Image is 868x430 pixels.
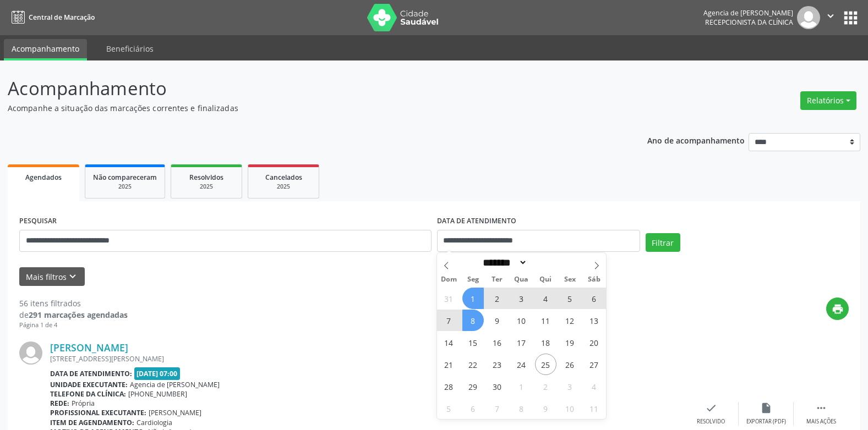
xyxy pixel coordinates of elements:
span: Setembro 19, 2025 [559,332,581,353]
span: Outubro 4, 2025 [583,376,605,397]
button: apps [841,8,860,27]
label: PESQUISAR [19,213,57,230]
i: check [705,402,717,414]
select: Month [479,257,528,268]
div: de [19,309,128,321]
p: Ano de acompanhamento [647,133,745,147]
span: Outubro 8, 2025 [511,398,532,419]
span: Recepcionista da clínica [705,18,793,27]
span: Setembro 18, 2025 [535,332,556,353]
i: keyboard_arrow_down [67,271,79,283]
span: Setembro 30, 2025 [487,376,508,397]
span: Setembro 22, 2025 [462,354,484,375]
span: Qui [533,276,558,283]
span: Outubro 3, 2025 [559,376,581,397]
span: Outubro 9, 2025 [535,398,556,419]
span: Outubro 1, 2025 [511,376,532,397]
span: Setembro 5, 2025 [559,288,581,309]
div: Página 1 de 4 [19,321,128,330]
i:  [815,402,827,414]
input: Year [527,257,564,268]
span: Setembro 1, 2025 [462,288,484,309]
div: 2025 [93,183,157,191]
a: Beneficiários [99,39,161,58]
span: Setembro 25, 2025 [535,354,556,375]
span: Central de Marcação [29,13,95,22]
strong: 291 marcações agendadas [29,310,128,320]
img: img [797,6,820,29]
b: Rede: [50,399,69,408]
p: Acompanhe a situação das marcações correntes e finalizadas [8,102,604,114]
span: Setembro 9, 2025 [487,310,508,331]
img: img [19,341,42,365]
label: DATA DE ATENDIMENTO [437,213,516,230]
div: 56 itens filtrados [19,297,128,309]
span: Não compareceram [93,173,157,182]
a: [PERSON_NAME] [50,341,128,354]
span: Agendados [25,173,62,182]
span: Outubro 7, 2025 [487,398,508,419]
span: [DATE] 07:00 [134,367,181,380]
span: Cardiologia [137,418,172,427]
span: [PERSON_NAME] [149,408,201,417]
div: [STREET_ADDRESS][PERSON_NAME] [50,354,684,363]
span: Setembro 16, 2025 [487,332,508,353]
span: Sex [558,276,582,283]
span: Setembro 15, 2025 [462,332,484,353]
button: Filtrar [646,233,680,252]
span: Outubro 6, 2025 [462,398,484,419]
span: Outubro 10, 2025 [559,398,581,419]
button: print [826,297,849,320]
span: Setembro 6, 2025 [583,288,605,309]
div: 2025 [179,183,234,191]
i: print [832,303,844,315]
span: Setembro 28, 2025 [438,376,460,397]
b: Data de atendimento: [50,369,132,378]
span: Outubro 11, 2025 [583,398,605,419]
span: Setembro 20, 2025 [583,332,605,353]
span: Setembro 27, 2025 [583,354,605,375]
b: Telefone da clínica: [50,389,126,399]
span: Sáb [582,276,606,283]
span: Setembro 12, 2025 [559,310,581,331]
b: Profissional executante: [50,408,146,417]
span: Setembro 10, 2025 [511,310,532,331]
span: Cancelados [265,173,302,182]
span: Setembro 11, 2025 [535,310,556,331]
span: Outubro 5, 2025 [438,398,460,419]
span: Setembro 2, 2025 [487,288,508,309]
div: 2025 [256,183,311,191]
button: Mais filtroskeyboard_arrow_down [19,267,85,286]
span: Seg [461,276,485,283]
button: Relatórios [800,91,856,110]
i:  [825,10,837,22]
span: Setembro 3, 2025 [511,288,532,309]
span: Setembro 7, 2025 [438,310,460,331]
button:  [820,6,841,29]
span: Setembro 23, 2025 [487,354,508,375]
span: Setembro 29, 2025 [462,376,484,397]
span: Setembro 26, 2025 [559,354,581,375]
span: Resolvidos [189,173,223,182]
b: Item de agendamento: [50,418,134,427]
span: Agosto 31, 2025 [438,288,460,309]
span: Setembro 14, 2025 [438,332,460,353]
p: Acompanhamento [8,75,604,102]
span: Ter [485,276,509,283]
span: Setembro 8, 2025 [462,310,484,331]
span: Própria [72,399,95,408]
a: Acompanhamento [4,39,87,60]
div: Exportar (PDF) [746,418,786,426]
span: Setembro 21, 2025 [438,354,460,375]
span: Agencia de [PERSON_NAME] [130,380,220,389]
span: Setembro 17, 2025 [511,332,532,353]
div: Agencia de [PERSON_NAME] [703,8,793,18]
span: Setembro 13, 2025 [583,310,605,331]
i: insert_drive_file [760,402,772,414]
span: Dom [437,276,461,283]
span: Qua [509,276,533,283]
span: [PHONE_NUMBER] [128,389,187,399]
span: Setembro 24, 2025 [511,354,532,375]
a: Central de Marcação [8,8,95,26]
span: Outubro 2, 2025 [535,376,556,397]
